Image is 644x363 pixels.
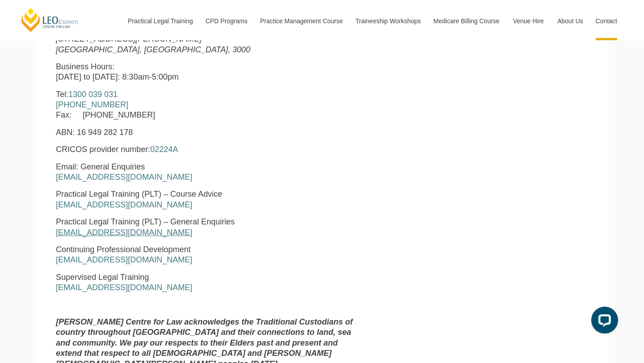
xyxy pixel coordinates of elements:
[551,2,589,40] a: About Us
[56,45,250,54] em: [GEOGRAPHIC_DATA], [GEOGRAPHIC_DATA], 3000
[20,7,80,33] a: [PERSON_NAME] Centre for Law
[56,245,361,266] p: Continuing Professional Development
[150,145,178,154] a: 02224A
[349,2,427,40] a: Traineeship Workshops
[56,162,361,183] p: Email: General Enquiries
[584,303,622,341] iframe: LiveChat chat widget
[589,2,624,40] a: Contact
[56,217,235,226] span: Practical Legal Training (PLT) – General Enquiries
[427,2,506,40] a: Medicare Billing Course
[199,2,253,40] a: CPD Programs
[121,2,199,40] a: Practical Legal Training
[254,2,349,40] a: Practice Management Course
[56,189,361,210] p: Practical Legal Training (PLT) – Course Advice
[68,90,118,99] a: 1300 039 031
[56,283,192,292] a: [EMAIL_ADDRESS][DOMAIN_NAME]
[56,62,361,83] p: Business Hours: [DATE] to [DATE]: 8:30am-5:00pm
[56,144,361,155] p: CRICOS provider number:
[506,2,551,40] a: Venue Hire
[56,89,361,121] p: Tel: Fax: [PHONE_NUMBER]
[56,255,192,264] a: [EMAIL_ADDRESS][DOMAIN_NAME]
[56,228,192,237] a: [EMAIL_ADDRESS][DOMAIN_NAME]
[56,127,361,138] p: ABN: 16 949 282 178
[56,173,192,181] a: [EMAIL_ADDRESS][DOMAIN_NAME]
[56,272,361,293] p: Supervised Legal Training
[56,100,128,109] a: [PHONE_NUMBER]
[56,200,192,209] a: [EMAIL_ADDRESS][DOMAIN_NAME]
